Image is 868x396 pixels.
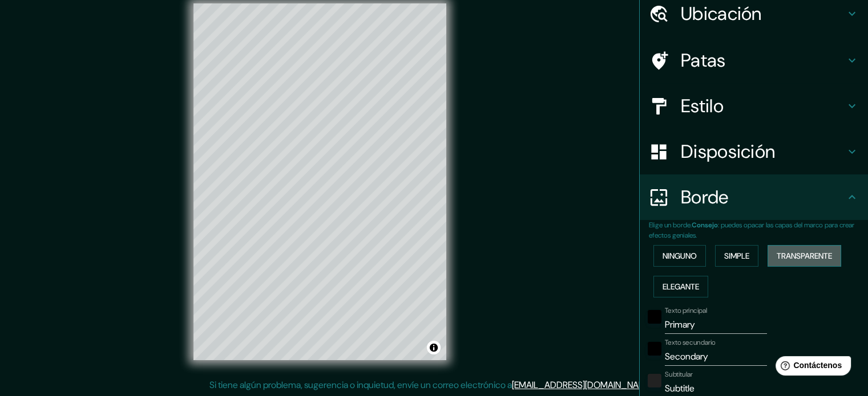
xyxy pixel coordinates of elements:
font: Simple [724,251,749,261]
div: Patas [640,38,868,83]
font: Consejo [692,221,718,230]
iframe: Lanzador de widgets de ayuda [766,352,855,383]
font: : puedes opacar las capas del marco para crear efectos geniales. [649,221,854,240]
font: Ubicación [681,2,762,26]
font: Elige un borde. [649,221,692,230]
font: Ninguno [663,251,697,261]
div: Estilo [640,83,868,129]
button: Elegante [653,276,708,297]
font: Si tiene algún problema, sugerencia o inquietud, envíe un correo electrónico a [209,379,512,391]
font: Elegante [663,281,699,292]
button: Simple [715,245,758,267]
font: Borde [681,185,729,209]
div: Disposición [640,129,868,174]
font: Texto principal [665,306,707,315]
button: Transparente [768,245,841,267]
button: color-222222 [648,374,661,387]
font: Disposición [681,140,775,164]
font: Subtitular [665,370,693,379]
button: Ninguno [653,245,706,267]
button: negro [648,342,661,356]
button: Activar o desactivar atribución [427,341,441,354]
font: Patas [681,48,726,72]
a: [EMAIL_ADDRESS][DOMAIN_NAME] [512,379,653,391]
font: Estilo [681,94,724,118]
div: Borde [640,174,868,220]
button: negro [648,310,661,324]
font: Texto secundario [665,338,716,347]
font: Transparente [777,251,832,261]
